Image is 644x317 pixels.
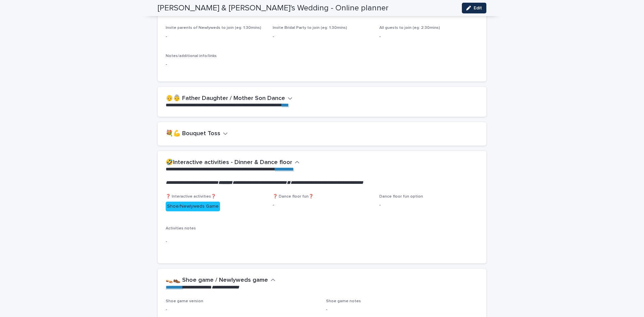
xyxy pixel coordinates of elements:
[379,195,423,199] span: Dance floor fun option
[166,306,318,313] p: -
[158,3,388,13] h2: [PERSON_NAME] & [PERSON_NAME]'s Wedding - Online planner
[166,130,220,138] h2: 💐💪 Bouquet Toss
[462,3,486,13] button: Edit
[379,26,440,30] span: All guests to join (eg: 2:30mins)
[166,95,292,102] button: 👴👵 Father Daughter / Mother Son Dance
[166,159,292,166] h2: 🤣Interactive activities - Dinner & Dance floor
[379,33,478,40] p: -
[166,159,300,166] button: 🤣Interactive activities - Dinner & Dance floor
[273,202,372,209] p: -
[166,299,203,303] span: Shoe game version
[326,299,361,303] span: Shoe game notes
[166,33,265,40] p: -
[166,277,275,284] button: 👡👞 Shoe game / Newlyweds game
[166,130,228,138] button: 💐💪 Bouquet Toss
[273,33,372,40] p: -
[166,238,478,245] p: -
[273,26,347,30] span: Invite Bridal Party to join (eg: 1:30mins)
[326,306,478,313] p: -
[166,95,285,102] h2: 👴👵 Father Daughter / Mother Son Dance
[474,6,482,10] span: Edit
[166,277,268,284] h2: 👡👞 Shoe game / Newlyweds game
[166,195,216,199] span: ❓ Interactive activities❓
[379,202,478,209] p: -
[273,195,314,199] span: ❓ Dance floor fun❓
[166,202,220,211] div: Shoe/Newlyweds Game
[166,26,261,30] span: Invite parents of Newlyweds to join (eg: 1:30mins)
[166,61,478,68] p: -
[166,54,217,58] span: Notes/additional info/links
[166,226,196,230] span: Activities notes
